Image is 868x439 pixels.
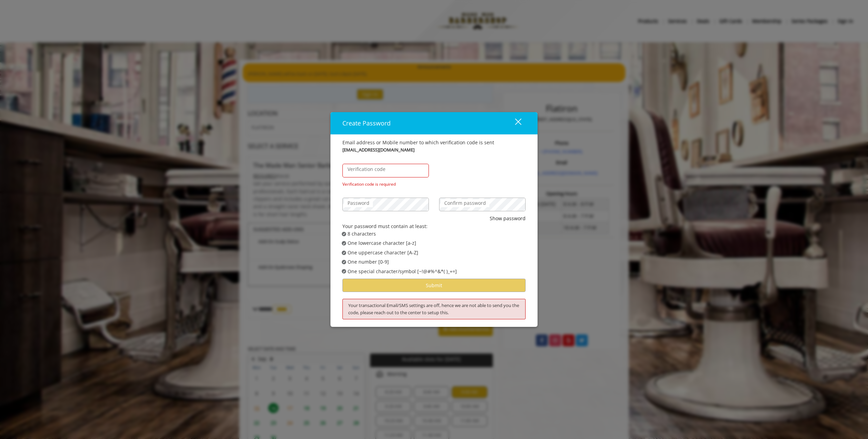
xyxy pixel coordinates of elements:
[348,230,376,238] span: 8 characters
[342,119,391,127] span: Create Password
[342,299,526,319] div: Your transactional Email/SMS settings are off, hence we are not able to send you the code, please...
[343,231,345,237] span: ✔
[344,165,389,173] label: Verification code
[507,118,521,128] div: close dialog
[342,181,429,187] div: Verification code is required
[343,250,345,255] span: ✔
[348,239,416,247] span: One lowercase character [a-z]
[439,198,526,211] input: Confirm password
[348,249,418,256] span: One uppercase character [A-Z]
[342,164,429,177] input: Verification code
[343,269,345,274] span: ✔
[343,259,345,265] span: ✔
[441,199,489,207] label: Confirm password
[502,116,526,130] button: close dialog
[342,279,526,292] button: Submit
[343,241,345,246] span: ✔
[342,223,526,230] div: Your password must contain at least:
[348,268,457,275] span: One special character/symbol [~!@#%^&*( )_+=]
[348,258,389,266] span: One number [0-9]
[342,139,526,146] div: Email address or Mobile number to which verification code is sent
[342,198,429,211] input: Password
[490,215,526,222] button: Show password
[344,199,373,207] label: Password
[342,146,415,154] b: [EMAIL_ADDRESS][DOMAIN_NAME]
